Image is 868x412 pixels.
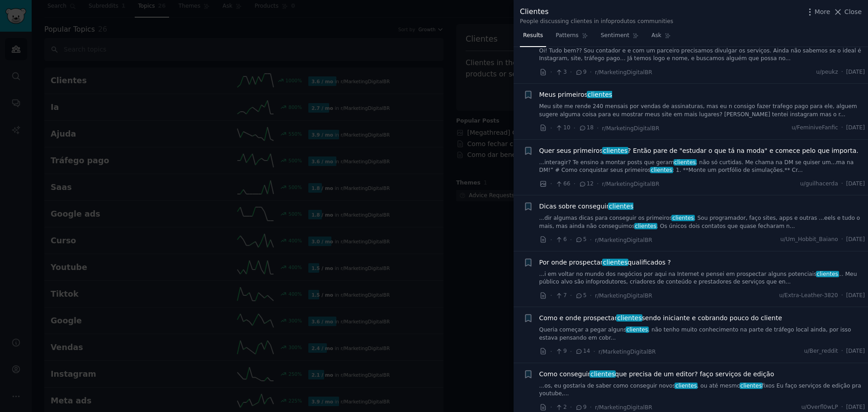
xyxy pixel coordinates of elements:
a: Como e onde prospectarclientessendo iniciante e cobrando pouco do cliente [539,313,782,323]
span: Dicas sobre conseguir [539,202,634,211]
span: clientes [671,215,694,221]
a: Meu site me rende 240 mensais por vendas de assinaturas, mas eu n consigo fazer trafego pago para... [539,103,865,118]
span: Como conseguir que precisa de um editor? faço serviços de edição [539,369,774,379]
span: [DATE] [846,68,865,76]
span: · [550,347,552,356]
span: Results [523,32,543,40]
span: r/MarketingDigitalBR [595,237,652,243]
span: 5 [575,292,586,300]
span: clientes [816,271,839,277]
span: Por onde prospectar qualificados ? [539,258,671,267]
span: · [841,236,843,244]
span: r/MarketingDigitalBR [599,349,656,355]
span: clientes [590,370,616,378]
span: 9 [555,347,566,355]
div: Clientes [520,6,673,18]
span: · [570,67,572,77]
span: Meus primeiros [539,90,613,99]
span: · [841,292,843,300]
span: · [590,291,592,300]
span: Como e onde prospectar sendo iniciante e cobrando pouco do cliente [539,313,782,323]
span: 6 [555,236,566,244]
span: r/MarketingDigitalBR [595,293,652,299]
div: People discussing clientes in infoprodutos communities [520,18,673,26]
a: Como conseguirclientesque precisa de um editor? faço serviços de edição [539,369,774,379]
span: u/FeminiveFanfic [792,124,838,132]
span: [DATE] [846,180,865,188]
a: Dicas sobre conseguirclientes [539,202,634,211]
span: u/Overfl0wLP [802,403,838,412]
span: 18 [579,124,594,132]
span: clientes [602,147,628,154]
span: · [590,403,592,412]
span: · [841,347,843,355]
span: · [597,179,599,189]
a: Oi! Tudo bem?? Sou contador e e com um parceiro precisamos divulgar os serviços. Ainda não sabemo... [539,47,865,63]
a: Patterns [552,28,591,47]
span: clientes [602,259,628,266]
span: clientes [587,91,613,98]
span: clientes [608,203,634,210]
button: More [805,7,830,17]
span: · [550,67,552,77]
span: [DATE] [846,347,865,355]
span: 5 [575,236,586,244]
span: · [550,235,552,245]
span: · [570,291,572,300]
span: · [841,68,843,76]
span: · [590,67,592,77]
span: u/guilhacerda [800,180,838,188]
span: clientes [626,327,649,333]
span: u/Extra-Leather-3820 [779,292,838,300]
span: r/MarketingDigitalBR [595,404,652,411]
span: · [550,403,552,412]
span: · [597,123,599,133]
span: r/MarketingDigitalBR [602,125,660,132]
a: Ask [648,28,674,47]
span: 9 [575,68,586,76]
a: ...i em voltar no mundo dos negócios por aqui na Internet e pensei em prospectar alguns potenciai... [539,270,865,286]
span: [DATE] [846,124,865,132]
span: 10 [555,124,570,132]
span: Quer seus primeiros ? Então pare de "estudar o que tá na moda" e comece pelo que importa. [539,146,859,156]
span: · [570,347,572,356]
a: Meus primeirosclientes [539,90,613,99]
a: Quer seus primeirosclientes? Então pare de "estudar o que tá na moda" e comece pelo que importa. [539,146,859,156]
a: Queria começar a pegar algunsclientes, não tenho muito conhecimento na parte de tráfego local ain... [539,326,865,342]
span: r/MarketingDigitalBR [602,181,660,187]
span: clientes [675,383,698,389]
span: 2 [555,403,566,412]
span: [DATE] [846,403,865,412]
span: 14 [575,347,590,355]
span: · [550,291,552,300]
span: · [574,179,576,189]
span: u/Ber_reddit [804,347,838,355]
span: · [550,123,552,133]
span: 66 [555,180,570,188]
span: clientes [740,383,763,389]
a: Sentiment [598,28,642,47]
span: 12 [579,180,594,188]
a: ...os, eu gostaria de saber como conseguir novosclientes, ou até mesmoclientesfixos Eu faço servi... [539,382,865,398]
span: 9 [575,403,586,412]
span: u/peukz [816,68,838,76]
span: clientes [634,223,657,229]
span: · [570,235,572,245]
a: ...dir algumas dicas para conseguir os primeirosclientes. Sou programador, faço sites, apps e out... [539,214,865,230]
span: · [841,180,843,188]
button: Close [833,7,862,17]
span: Close [844,7,862,17]
span: clientes [674,159,697,166]
span: · [841,124,843,132]
span: 7 [555,292,566,300]
span: [DATE] [846,292,865,300]
span: [DATE] [846,236,865,244]
span: 3 [555,68,566,76]
span: clientes [650,167,673,173]
span: r/MarketingDigitalBR [595,69,652,76]
span: · [593,347,595,356]
span: More [815,7,830,17]
span: · [590,235,592,245]
a: ...interagir? Te ensino a montar posts que geramclientes, não só curtidas. Me chama na DM se quis... [539,159,865,175]
span: Sentiment [601,32,629,40]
